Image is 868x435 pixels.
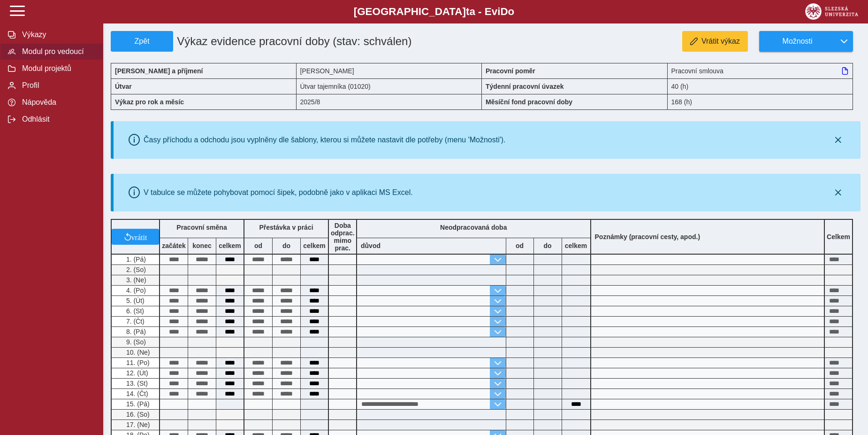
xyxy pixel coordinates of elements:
button: vrátit [112,229,159,245]
b: od [506,242,533,249]
span: Modul projektů [19,64,95,73]
b: Výkaz pro rok a měsíc [115,98,184,106]
span: Odhlásit [19,115,95,124]
div: Útvar tajemníka (01020) [297,78,482,94]
span: Modul pro vedoucí [19,47,95,56]
b: Celkem [827,233,850,241]
span: 11. (Po) [124,359,150,366]
div: Pracovní smlouva [668,63,853,78]
span: vrátit [131,233,147,241]
b: Pracovní směna [176,224,227,231]
button: Zpět [111,31,173,52]
b: Týdenní pracovní úvazek [486,83,564,90]
span: Vrátit výkaz [701,37,740,46]
span: Výkazy [19,31,95,39]
span: Nápověda [19,98,95,107]
button: Možnosti [759,31,835,52]
b: Poznámky (pracovní cesty, apod.) [591,233,704,241]
span: 12. (Út) [124,369,148,377]
span: 7. (Čt) [124,318,145,325]
b: [PERSON_NAME] a příjmení [115,67,203,75]
span: 13. (St) [124,380,148,387]
b: Doba odprac. mimo prac. [331,222,355,252]
span: Zpět [115,37,169,46]
span: 1. (Pá) [124,256,146,263]
span: 9. (So) [124,338,146,346]
span: Možnosti [767,37,828,46]
div: [PERSON_NAME] [297,63,482,78]
span: Profil [19,81,95,90]
div: 2025/8 [297,94,482,110]
b: začátek [160,242,188,249]
b: od [244,242,272,249]
b: Útvar [115,83,132,90]
b: Přestávka v práci [259,224,313,231]
span: 3. (Ne) [124,276,146,284]
div: 168 (h) [668,94,853,110]
span: 4. (Po) [124,287,146,294]
b: do [273,242,300,249]
b: celkem [216,242,244,249]
span: 14. (Čt) [124,390,148,397]
b: Měsíční fond pracovní doby [486,98,572,106]
b: důvod [361,242,381,249]
span: 5. (Út) [124,297,145,304]
b: celkem [562,242,590,249]
span: D [500,6,508,17]
span: 15. (Pá) [124,400,150,408]
b: Pracovní poměr [486,67,535,75]
div: V tabulce se můžete pohybovat pomocí šipek, podobně jako v aplikaci MS Excel. [144,188,413,197]
span: 6. (St) [124,307,144,315]
b: do [534,242,562,249]
b: Neodpracovaná doba [440,224,507,231]
span: 17. (Ne) [124,421,150,428]
img: logo_web_su.png [805,3,858,20]
span: 2. (So) [124,266,146,273]
span: 16. (So) [124,411,150,418]
span: 10. (Ne) [124,349,150,356]
span: t [466,6,469,17]
b: konec [188,242,216,249]
span: 8. (Pá) [124,328,146,335]
div: Časy příchodu a odchodu jsou vyplněny dle šablony, kterou si můžete nastavit dle potřeby (menu 'M... [144,136,506,144]
button: Vrátit výkaz [682,31,748,52]
b: [GEOGRAPHIC_DATA] a - Evi [28,6,840,18]
h1: Výkaz evidence pracovní doby (stav: schválen) [173,31,423,52]
div: 40 (h) [668,78,853,94]
b: celkem [301,242,328,249]
span: o [508,6,515,17]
